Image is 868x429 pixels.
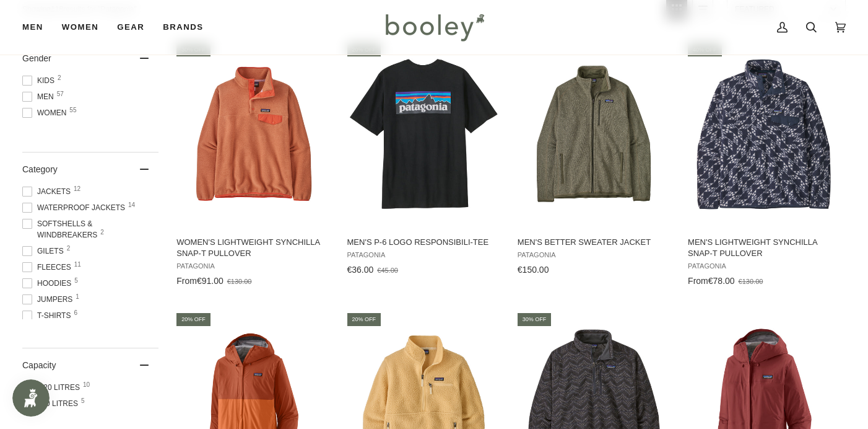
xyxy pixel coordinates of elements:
[22,310,74,321] span: T-Shirts
[739,278,763,285] span: €130.00
[22,218,158,241] span: Softshells & Windbreakers
[22,91,58,102] span: Men
[12,379,50,417] iframe: Button to open loyalty program pop-up
[345,56,502,213] img: Patagonia Men's P-6 Logo Responsibili-Tee Black - Booley Galway
[380,9,488,45] img: Booley
[58,75,61,81] span: 2
[347,313,381,326] div: 20% off
[688,276,708,286] span: From
[22,398,82,409] span: - 20 Litres
[175,42,331,291] a: Women's Lightweight Synchilla Snap-T Pullover
[686,42,843,291] a: Men's Lightweight Synchilla Snap-T Pullover
[57,91,64,97] span: 57
[83,382,90,388] span: 10
[100,229,104,236] span: 2
[176,276,197,286] span: From
[176,313,210,326] div: 20% off
[686,56,843,213] img: Patagonia Men's Lightweight Synchilla Snap-T Pullover Synched Flight / New Navy - Booley Galway
[76,294,79,300] span: 1
[69,107,76,113] span: 55
[22,382,84,393] span: + 20 Litres
[518,313,552,326] div: 30% off
[22,75,58,86] span: Kids
[688,262,841,270] span: Patagonia
[688,237,841,259] span: Men's Lightweight Synchilla Snap-T Pullover
[67,245,71,252] span: 2
[197,276,224,286] span: €91.00
[22,107,70,118] span: Women
[22,202,129,213] span: Waterproof Jackets
[163,21,203,33] span: Brands
[347,237,500,248] span: Men's P-6 Logo Responsibili-Tee
[377,267,398,274] span: €45.00
[347,265,374,275] span: €36.00
[22,245,67,257] span: Gilets
[74,262,81,268] span: 11
[128,202,135,208] span: 14
[518,265,549,275] span: €150.00
[518,251,671,259] span: Patagonia
[22,21,43,33] span: Men
[22,360,56,370] span: Capacity
[227,278,252,285] span: €130.00
[518,237,671,248] span: Men's Better Sweater Jacket
[22,53,51,63] span: Gender
[22,294,76,305] span: Jumpers
[708,276,735,286] span: €78.00
[74,310,77,316] span: 6
[62,21,98,33] span: Women
[345,42,502,280] a: Men's P-6 Logo Responsibili-Tee
[22,186,74,197] span: Jackets
[22,278,75,289] span: Hoodies
[516,42,672,280] a: Men's Better Sweater Jacket
[516,56,672,213] img: Patagonia Men's Better Sweater Jacket River Rock Green - Booley Galway
[117,21,144,33] span: Gear
[347,251,500,259] span: Patagonia
[176,262,329,270] span: Patagonia
[175,56,331,213] img: Patagonia Women's Light Weight Synchilla Snap-T Pullover Sienna Clay - Booley Galway
[74,186,80,192] span: 12
[74,278,78,284] span: 5
[22,262,75,273] span: Fleeces
[81,398,85,404] span: 5
[22,164,58,174] span: Category
[176,237,329,259] span: Women's Lightweight Synchilla Snap-T Pullover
